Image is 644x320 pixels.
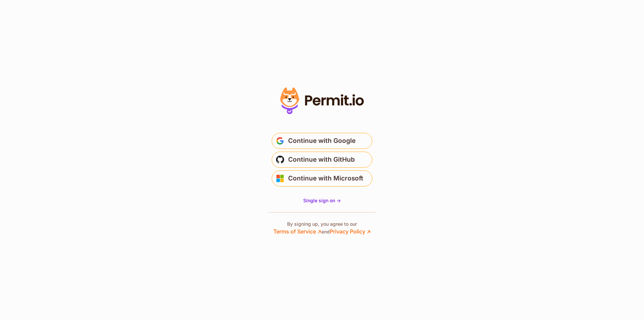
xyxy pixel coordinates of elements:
button: Continue with Microsoft [272,170,372,186]
a: Privacy Policy ↗ [330,228,371,235]
a: Terms of Service ↗ [273,228,321,235]
a: Single sign on -> [303,197,341,204]
span: Continue with Microsoft [288,173,363,184]
span: Continue with Google [288,136,356,146]
p: By signing up, you agree to our and [273,221,371,235]
span: Single sign on -> [303,198,341,203]
span: Continue with GitHub [288,154,355,165]
button: Continue with GitHub [272,152,372,168]
button: Continue with Google [272,133,372,149]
